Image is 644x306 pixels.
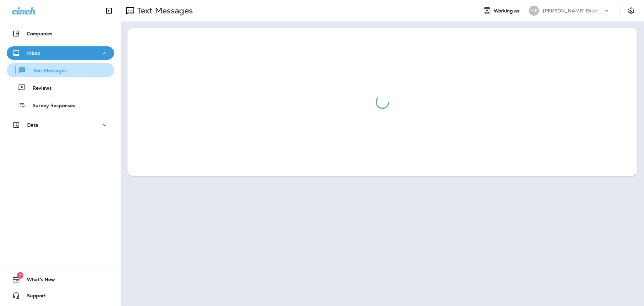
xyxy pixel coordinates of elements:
button: Data [7,118,114,132]
span: 7 [17,272,23,279]
p: Reviews [26,85,52,92]
div: ME [529,6,539,16]
p: Data [27,122,39,128]
p: Text Messages [26,68,67,74]
button: Survey Responses [7,98,114,112]
button: Settings [625,5,637,17]
button: Collapse Sidebar [100,4,118,17]
p: Survey Responses [26,103,75,109]
p: Text Messages [134,6,193,16]
p: Companies [27,31,52,36]
button: Text Messages [7,63,114,77]
span: Support [20,293,46,301]
button: Companies [7,27,114,40]
p: Inbox [27,50,40,56]
button: Support [7,289,114,302]
span: What's New [20,277,55,285]
p: [PERSON_NAME] Exterminating [543,8,603,13]
button: 7What's New [7,273,114,286]
span: Working as: [494,8,522,14]
button: Inbox [7,46,114,60]
button: Reviews [7,81,114,95]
